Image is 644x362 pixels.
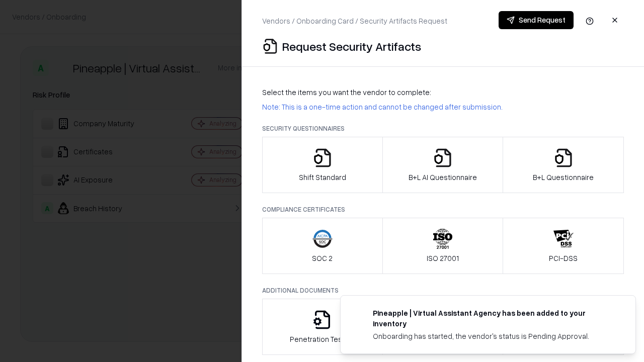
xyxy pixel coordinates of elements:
[409,172,477,183] p: B+L AI Questionnaire
[499,11,574,29] button: Send Request
[503,137,624,193] button: B+L Questionnaire
[282,38,421,54] p: Request Security Artifacts
[262,102,624,112] p: Note: This is a one-time action and cannot be changed after submission.
[262,205,624,214] p: Compliance Certificates
[312,253,333,263] p: SOC 2
[262,16,447,26] p: Vendors / Onboarding Card / Security Artifacts Request
[299,172,346,183] p: Shift Standard
[353,308,365,320] img: trypineapple.com
[262,286,624,295] p: Additional Documents
[373,308,611,329] div: Pineapple | Virtual Assistant Agency has been added to your inventory
[373,331,611,341] div: Onboarding has started, the vendor's status is Pending Approval.
[262,124,624,133] p: Security Questionnaires
[533,172,594,183] p: B+L Questionnaire
[262,87,624,98] p: Select the items you want the vendor to complete:
[382,218,504,274] button: ISO 27001
[503,218,624,274] button: PCI-DSS
[382,137,504,193] button: B+L AI Questionnaire
[262,299,383,355] button: Penetration Testing
[262,137,383,193] button: Shift Standard
[290,334,355,344] p: Penetration Testing
[427,253,459,263] p: ISO 27001
[262,218,383,274] button: SOC 2
[549,253,578,263] p: PCI-DSS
